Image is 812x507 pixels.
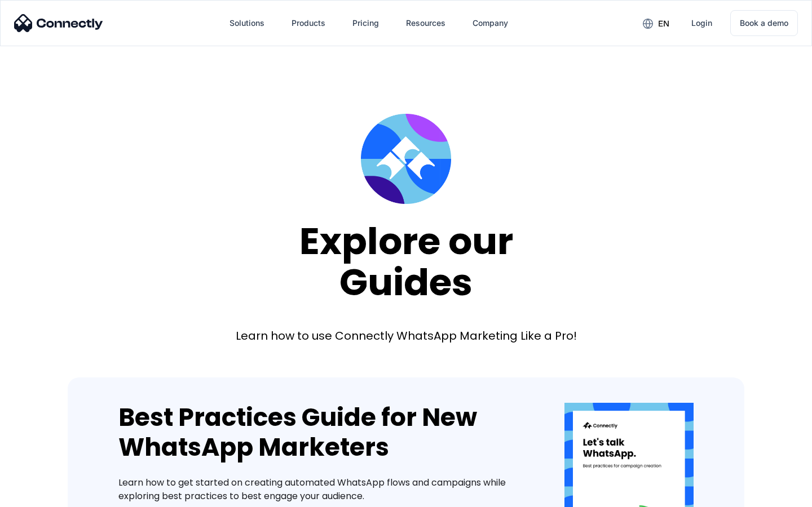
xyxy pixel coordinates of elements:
[473,15,508,31] div: Company
[118,476,531,503] div: Learn how to get started on creating automated WhatsApp flows and campaigns while exploring best ...
[14,14,103,32] img: Connectly Logo
[23,487,68,503] ul: Language list
[343,10,388,37] a: Pricing
[230,15,264,31] div: Solutions
[730,10,798,36] a: Book a demo
[691,15,712,31] div: Login
[658,16,669,32] div: en
[406,15,445,31] div: Resources
[352,15,379,31] div: Pricing
[236,328,577,344] div: Learn how to use Connectly WhatsApp Marketing Like a Pro!
[118,403,531,462] div: Best Practices Guide for New WhatsApp Marketers
[292,15,325,31] div: Products
[299,221,513,303] div: Explore our Guides
[682,10,721,37] a: Login
[11,487,68,503] aside: Language selected: English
